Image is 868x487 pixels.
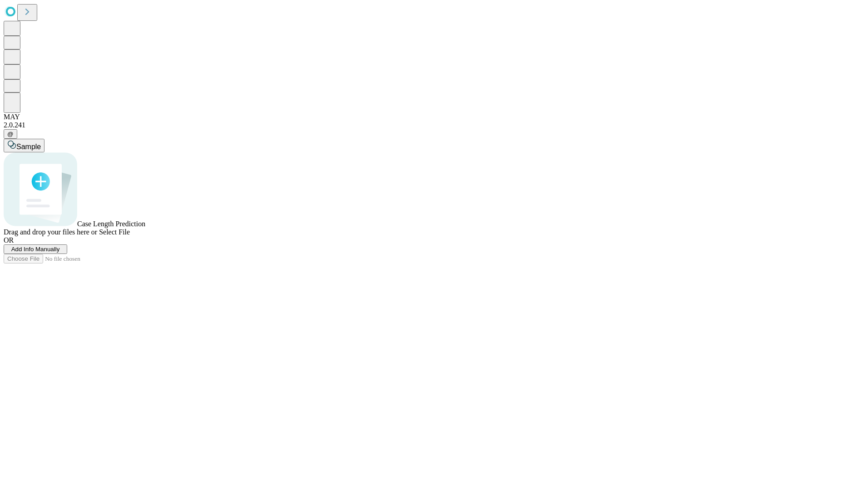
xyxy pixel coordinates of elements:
span: Drag and drop your files here or [4,228,97,236]
span: @ [7,131,14,137]
div: MAY [4,113,864,121]
div: 2.0.241 [4,121,864,129]
button: Sample [4,139,44,152]
span: Add Info Manually [11,246,60,253]
button: Add Info Manually [4,244,67,254]
span: Select File [99,228,130,236]
span: Case Length Prediction [77,220,145,228]
button: @ [4,129,17,139]
span: OR [4,236,14,244]
span: Sample [16,143,41,151]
